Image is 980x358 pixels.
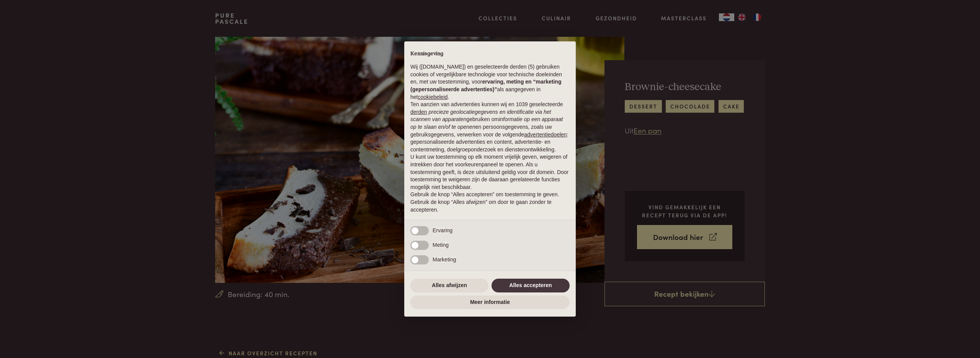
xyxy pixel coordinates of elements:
p: Wij ([DOMAIN_NAME]) en geselecteerde derden (5) gebruiken cookies of vergelijkbare technologie vo... [410,63,570,101]
p: Ten aanzien van advertenties kunnen wij en 1039 geselecteerde gebruiken om en persoonsgegevens, z... [410,101,570,153]
button: derden [410,108,427,116]
em: precieze geolocatiegegevens en identificatie via het scannen van apparaten [410,109,551,123]
span: Ervaring [433,227,452,233]
p: U kunt uw toestemming op elk moment vrijelijk geven, weigeren of intrekken door het voorkeurenpan... [410,153,570,191]
button: Meer informatie [410,296,570,309]
span: Meting [433,242,449,248]
button: Alles afwijzen [410,279,488,292]
h2: Kennisgeving [410,51,570,57]
strong: ervaring, meting en “marketing (gepersonaliseerde advertenties)” [410,79,561,92]
em: informatie op een apparaat op te slaan en/of te openen [410,116,563,130]
button: advertentiedoelen [524,131,567,139]
a: cookiebeleid [418,94,448,100]
p: Gebruik de knop “Alles accepteren” om toestemming te geven. Gebruik de knop “Alles afwijzen” om d... [410,191,570,213]
span: Marketing [433,256,456,263]
button: Alles accepteren [492,279,570,292]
